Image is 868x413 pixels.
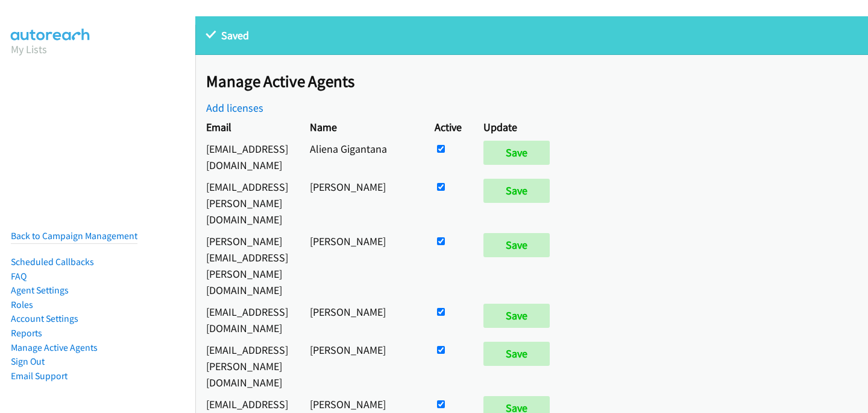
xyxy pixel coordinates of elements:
td: [EMAIL_ADDRESS][DOMAIN_NAME] [195,301,299,339]
h2: Manage Active Agents [206,71,868,92]
a: Agent Settings [11,284,69,296]
th: Active [424,116,473,138]
a: Scheduled Callbacks [11,256,94,267]
a: Add licenses [206,101,263,115]
td: [PERSON_NAME][EMAIL_ADDRESS][PERSON_NAME][DOMAIN_NAME] [195,230,299,301]
a: FAQ [11,271,27,282]
a: Manage Active Agents [11,342,98,353]
td: [PERSON_NAME] [299,339,424,393]
a: Roles [11,299,33,310]
td: [PERSON_NAME] [299,176,424,230]
a: Email Support [11,370,68,382]
a: Sign Out [11,356,45,367]
a: Account Settings [11,313,78,324]
td: [EMAIL_ADDRESS][DOMAIN_NAME] [195,138,299,176]
input: Save [483,233,550,257]
a: Reports [11,327,42,339]
input: Save [483,141,550,165]
a: Back to Campaign Management [11,230,137,242]
td: [PERSON_NAME] [299,230,424,301]
a: My Lists [11,42,47,56]
input: Save [483,304,550,328]
th: Update [473,116,566,138]
td: [EMAIL_ADDRESS][PERSON_NAME][DOMAIN_NAME] [195,176,299,230]
input: Save [483,342,550,366]
th: Name [299,116,424,138]
td: [EMAIL_ADDRESS][PERSON_NAME][DOMAIN_NAME] [195,339,299,393]
td: Aliena Gigantana [299,138,424,176]
p: Saved [206,27,857,43]
input: Save [483,179,550,203]
td: [PERSON_NAME] [299,301,424,339]
th: Email [195,116,299,138]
